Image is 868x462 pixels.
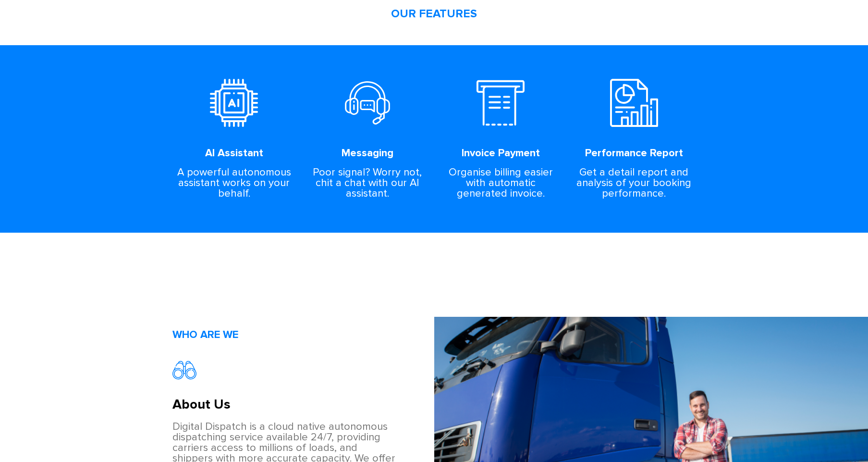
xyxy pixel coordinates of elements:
[574,167,694,199] div: Get a detail report and analysis of your booking performance.
[441,167,561,199] div: Organise billing easier with automatic generated invoice.
[462,148,540,159] h4: Invoice Payment
[174,167,294,199] div: A powerful autonomous assistant works on your behalf.
[172,326,434,344] h2: WHO ARE WE
[205,148,263,159] h4: AI Assistant
[342,148,393,159] h4: Messaging
[307,167,427,199] div: Poor signal? Worry not, chit a chat with our AI assistant.
[172,399,399,410] h4: About Us
[585,148,683,159] h4: Performance Report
